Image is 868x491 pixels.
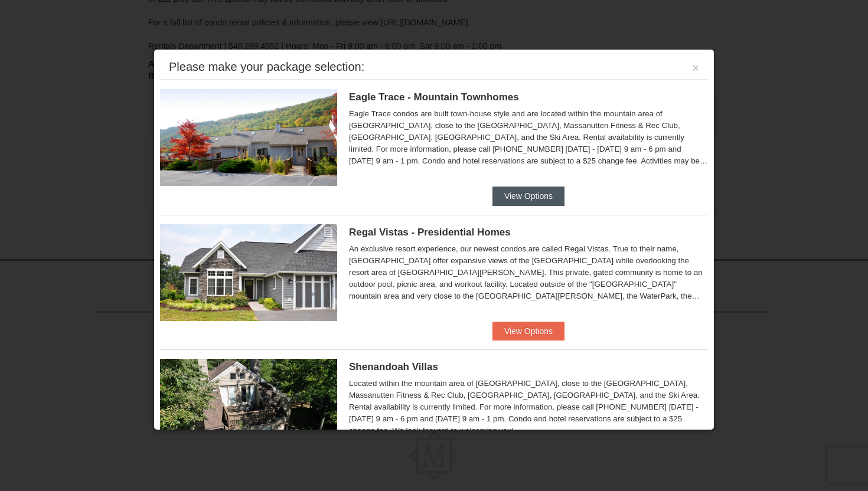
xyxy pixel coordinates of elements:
[349,243,708,302] div: An exclusive resort experience, our newest condos are called Regal Vistas. True to their name, [G...
[349,361,438,372] span: Shenandoah Villas
[349,227,511,238] span: Regal Vistas - Presidential Homes
[160,89,337,186] img: 19218983-1-9b289e55.jpg
[492,186,564,205] button: View Options
[160,224,337,321] img: 19218991-1-902409a9.jpg
[349,91,519,103] span: Eagle Trace - Mountain Townhomes
[492,322,564,341] button: View Options
[349,378,708,437] div: Located within the mountain area of [GEOGRAPHIC_DATA], close to the [GEOGRAPHIC_DATA], Massanutte...
[160,359,337,456] img: 19219019-2-e70bf45f.jpg
[169,61,364,73] div: Please make your package selection:
[349,108,708,167] div: Eagle Trace condos are built town-house style and are located within the mountain area of [GEOGRA...
[692,62,699,74] button: ×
